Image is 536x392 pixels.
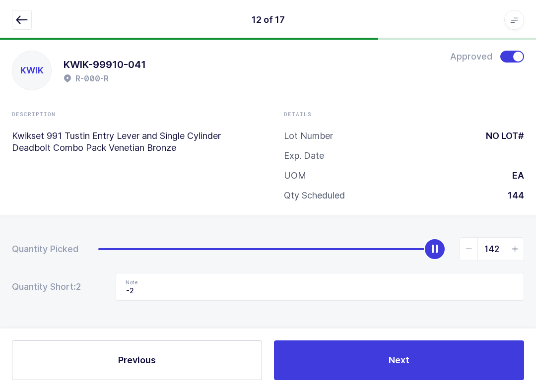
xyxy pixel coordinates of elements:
[64,57,146,72] h1: KWIK-99910-041
[284,150,324,162] div: Exp. Date
[75,72,109,84] h2: R-000-R
[450,51,492,63] span: Approved
[12,340,262,380] button: Previous
[12,281,96,293] div: Quantity Short:
[12,51,51,90] div: KWIK
[116,273,524,301] input: Note
[98,237,524,261] div: slider between 0 and 144
[389,354,409,366] span: Next
[500,190,524,201] div: 144
[284,130,333,142] div: Lot Number
[252,14,285,26] div: 12 of 17
[12,130,252,154] p: Kwikset 991 Tustin Entry Lever and Single Cylinder Deadbolt Combo Pack Venetian Bronze
[118,354,156,366] span: Previous
[274,340,524,380] button: Next
[76,281,96,293] span: 2
[478,130,524,142] div: NO LOT#
[504,170,524,182] div: EA
[12,243,78,255] div: Quantity Picked
[12,110,252,118] div: Description
[284,190,345,201] div: Qty Scheduled
[284,170,306,182] div: UOM
[284,110,524,118] div: Details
